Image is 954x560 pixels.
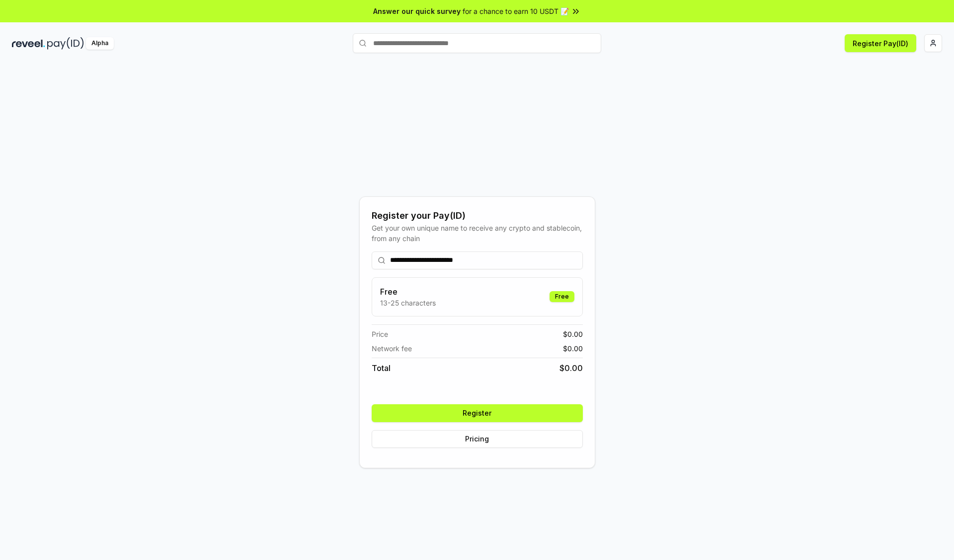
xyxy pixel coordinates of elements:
[372,223,583,244] div: Get your own unique name to receive any crypto and stablecoin, from any chain
[845,34,916,52] button: Register Pay(ID)
[86,37,114,50] div: Alpha
[380,286,436,298] h3: Free
[12,37,45,50] img: reveel_dark
[47,37,84,50] img: pay_id
[550,291,574,302] div: Free
[463,6,569,16] span: for a chance to earn 10 USDT 📝
[372,343,412,354] span: Network fee
[380,298,436,308] p: 13-25 characters
[372,362,391,374] span: Total
[372,404,583,422] button: Register
[372,209,583,223] div: Register your Pay(ID)
[559,362,583,374] span: $ 0.00
[563,343,583,354] span: $ 0.00
[372,329,388,339] span: Price
[372,430,583,448] button: Pricing
[373,6,461,16] span: Answer our quick survey
[563,329,583,339] span: $ 0.00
